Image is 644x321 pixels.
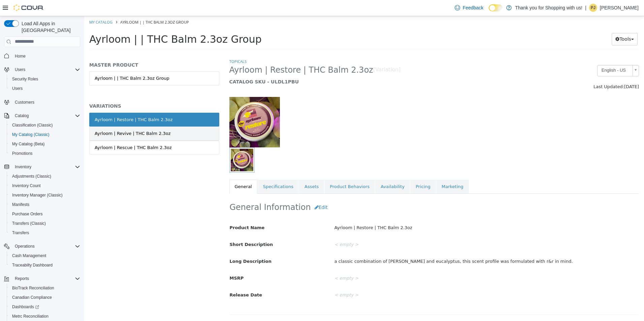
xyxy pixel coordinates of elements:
[10,100,89,107] div: Ayrloom | Restore | THC Balm 2.3oz
[9,229,80,237] span: Transfers
[12,304,39,310] span: Dashboards
[12,230,29,236] span: Transfers
[1,242,83,251] button: Operations
[591,4,595,12] span: PJ
[589,4,597,12] div: Pushyan Jhaveri
[12,52,28,60] a: Home
[463,4,483,11] span: Feedback
[7,209,83,219] button: Purchase Orders
[9,75,80,83] span: Security Roles
[7,260,83,270] button: Traceabilty Dashboard
[7,74,83,84] button: Security Roles
[12,66,28,74] button: Users
[5,46,135,52] h5: MASTER PRODUCT
[540,68,555,73] span: [DATE]
[352,164,385,178] a: Marketing
[527,17,553,29] button: Tools
[13,4,44,11] img: Cova
[7,130,83,139] button: My Catalog (Classic)
[9,121,80,129] span: Classification (Classic)
[12,98,80,106] span: Customers
[9,149,35,157] a: Promotions
[12,76,38,82] span: Security Roles
[9,293,55,301] a: Canadian Compliance
[7,312,83,321] button: Metrc Reconciliation
[10,128,88,135] div: Ayrloom | Rescue | THC Balm 2.3oz
[326,164,352,178] a: Pricing
[513,49,546,60] span: English - US
[5,3,28,8] a: My Catalog
[12,66,80,74] span: Users
[7,251,83,260] button: Cash Management
[600,4,639,12] p: [PERSON_NAME]
[9,191,65,199] a: Inventory Manager (Classic)
[5,55,135,69] a: Ayrloom | | THC Balm 2.3oz Group
[9,284,80,292] span: BioTrack Reconciliation
[1,51,83,61] button: Home
[9,312,80,320] span: Metrc Reconciliation
[145,81,196,131] img: 150
[12,192,63,198] span: Inventory Manager (Classic)
[7,139,83,149] button: My Catalog (Beta)
[9,149,80,157] span: Promotions
[12,242,37,250] button: Operations
[5,87,135,93] h5: VARIATIONS
[173,164,215,178] a: Specifications
[15,164,31,170] span: Inventory
[12,275,32,283] button: Reports
[7,172,83,181] button: Adjustments (Classic)
[12,112,31,120] button: Catalog
[9,210,45,218] a: Purchase Orders
[245,223,559,235] div: < empty >
[245,240,559,251] div: a classic combination of [PERSON_NAME] and eucalyptus, this scent profile was formulated with r&r...
[7,302,83,312] a: Dashboards
[7,149,83,158] button: Promotions
[452,1,486,14] a: Feedback
[9,303,42,311] a: Dashboards
[9,219,80,227] span: Transfers (Classic)
[9,131,52,139] a: My Catalog (Classic)
[10,114,87,121] div: Ayrloom | Revive | THC Balm 2.3oz
[291,164,326,178] a: Availability
[9,284,57,292] a: BioTrack Reconciliation
[9,84,80,93] span: Users
[12,295,52,300] span: Canadian Compliance
[9,252,49,260] a: Cash Management
[515,4,582,12] p: Thank you for Shopping with us!
[289,51,316,57] small: [Variation]
[7,293,83,302] button: Canadian Compliance
[1,111,83,120] button: Catalog
[9,293,80,301] span: Canadian Compliance
[9,182,80,190] span: Inventory Count
[15,113,29,118] span: Catalog
[15,67,25,72] span: Users
[245,206,559,218] div: Ayrloom | Restore | THC Balm 2.3oz
[489,4,503,11] input: Dark Mode
[12,163,34,171] button: Inventory
[585,4,586,12] p: |
[7,228,83,238] button: Transfers
[1,274,83,283] button: Reports
[12,285,54,291] span: BioTrack Reconciliation
[1,97,83,107] button: Customers
[1,162,83,172] button: Inventory
[9,303,80,311] span: Dashboards
[12,98,37,106] a: Customers
[12,221,46,226] span: Transfers (Classic)
[12,202,29,207] span: Manifests
[9,229,32,237] a: Transfers
[146,259,160,264] span: MSRP
[9,261,80,269] span: Traceabilty Dashboard
[146,226,189,231] span: Short Description
[5,17,178,29] span: Ayrloom | | THC Balm 2.3oz Group
[509,68,540,73] span: Last Updated:
[7,200,83,209] button: Manifests
[12,314,49,319] span: Metrc Reconciliation
[15,244,35,249] span: Operations
[12,262,53,268] span: Traceabilty Dashboard
[15,100,34,105] span: Customers
[19,20,80,34] span: Load All Apps in [GEOGRAPHIC_DATA]
[146,209,181,214] span: Product Name
[9,172,54,180] a: Adjustments (Classic)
